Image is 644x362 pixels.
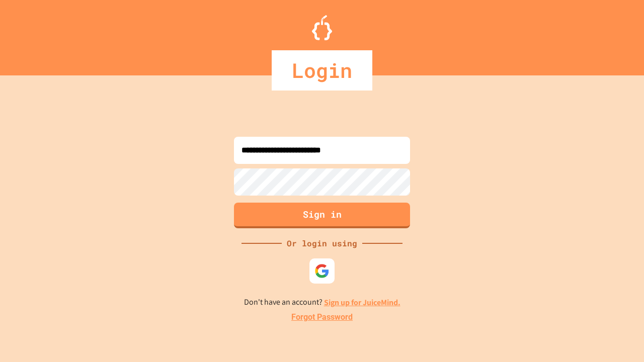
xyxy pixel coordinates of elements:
div: Login [272,50,372,90]
p: Don't have an account? [244,296,400,309]
a: Sign up for JuiceMind. [324,297,400,308]
a: Forgot Password [291,311,353,323]
button: Sign in [234,203,410,228]
div: Or login using [282,237,362,249]
img: Logo.svg [312,15,332,40]
img: google-icon.svg [314,263,330,279]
